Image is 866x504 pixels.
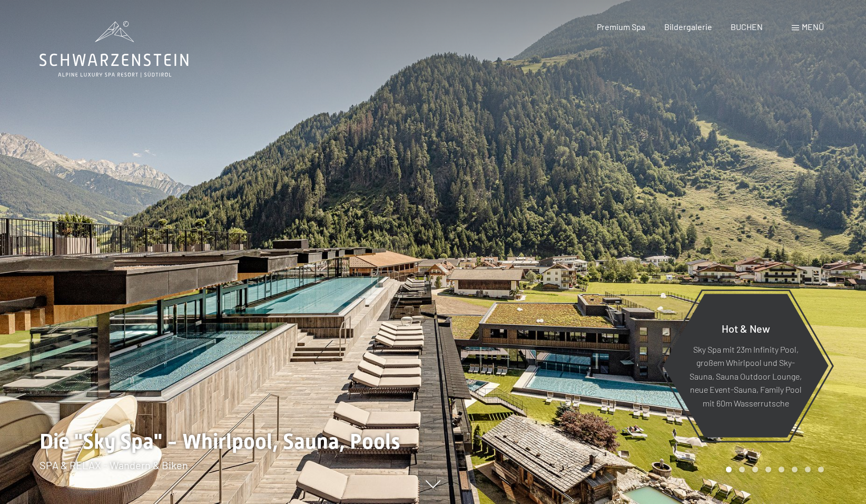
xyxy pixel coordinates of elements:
[664,22,712,32] a: Bildergalerie
[792,467,798,472] div: Carousel Page 6
[731,22,763,32] a: BUCHEN
[818,467,824,472] div: Carousel Page 8
[688,342,803,410] p: Sky Spa mit 23m Infinity Pool, großem Whirlpool und Sky-Sauna, Sauna Outdoor Lounge, neue Event-S...
[805,467,811,472] div: Carousel Page 7
[726,467,732,472] div: Carousel Page 1 (Current Slide)
[779,467,784,472] div: Carousel Page 5
[752,467,758,472] div: Carousel Page 3
[597,22,645,32] a: Premium Spa
[802,22,824,32] span: Menü
[662,293,829,438] a: Hot & New Sky Spa mit 23m Infinity Pool, großem Whirlpool und Sky-Sauna, Sauna Outdoor Lounge, ne...
[722,322,770,334] span: Hot & New
[722,467,824,472] div: Carousel Pagination
[765,467,771,472] div: Carousel Page 4
[739,467,745,472] div: Carousel Page 2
